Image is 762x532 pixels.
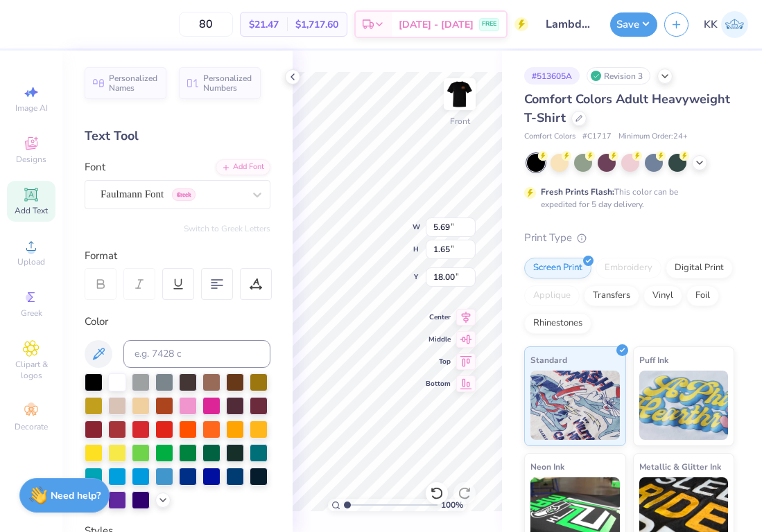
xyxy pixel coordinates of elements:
[639,353,668,367] span: Puff Ink
[15,103,48,114] span: Image AI
[639,459,721,474] span: Metallic & Glitter Ink
[541,186,614,197] strong: Fresh Prints Flash:
[85,127,270,145] div: Text Tool
[446,80,474,108] img: Front
[51,489,101,502] strong: Need help?
[618,131,688,143] span: Minimum Order: 24 +
[21,308,42,319] span: Greek
[7,359,55,381] span: Clipart & logos
[643,285,682,306] div: Vinyl
[666,258,733,278] div: Digital Print
[85,248,272,264] div: Format
[610,12,657,37] button: Save
[587,67,650,85] div: Revision 3
[584,285,639,306] div: Transfers
[530,353,567,367] span: Standard
[639,371,729,440] img: Puff Ink
[249,17,279,32] span: $21.47
[450,115,470,127] div: Front
[524,91,730,126] span: Comfort Colors Adult Heavyweight T-Shirt
[426,357,451,366] span: Top
[203,73,252,93] span: Personalized Numbers
[399,17,474,32] span: [DATE] - [DATE]
[541,186,711,211] div: This color can be expedited for 5 day delivery.
[530,459,564,474] span: Neon Ink
[426,335,451,344] span: Middle
[524,313,591,334] div: Rhinestones
[109,73,158,93] span: Personalized Names
[704,11,748,38] a: KK
[721,11,748,38] img: Katie Kelly
[524,285,580,306] div: Applique
[184,223,270,234] button: Switch to Greek Letters
[482,19,496,29] span: FREE
[426,312,451,322] span: Center
[426,379,451,389] span: Bottom
[17,256,45,267] span: Upload
[216,159,270,175] div: Add Font
[85,314,270,330] div: Color
[85,159,105,175] label: Font
[16,154,46,165] span: Designs
[524,67,580,85] div: # 513605A
[596,258,661,278] div: Embroidery
[179,12,233,37] input: – –
[441,499,463,511] span: 100 %
[524,230,734,246] div: Print Type
[704,17,718,33] span: KK
[686,285,719,306] div: Foil
[582,131,612,143] span: # C1717
[123,340,270,368] input: e.g. 7428 c
[530,371,620,440] img: Standard
[524,131,575,143] span: Comfort Colors
[535,10,603,38] input: Untitled Design
[524,258,591,278] div: Screen Print
[15,205,48,216] span: Add Text
[15,421,48,432] span: Decorate
[295,17,338,32] span: $1,717.60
